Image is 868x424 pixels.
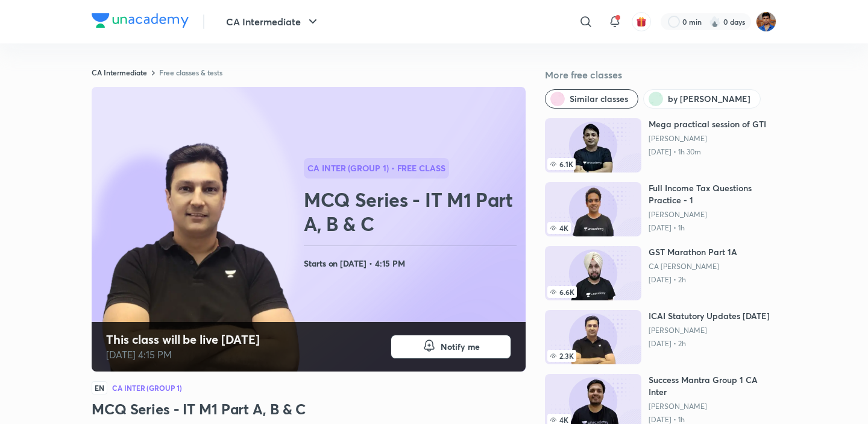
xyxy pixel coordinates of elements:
[649,210,776,220] a: [PERSON_NAME]
[649,118,766,130] h6: Mega practical session of GTI
[709,16,721,28] img: streak
[649,223,776,233] p: [DATE] • 1h
[219,10,327,34] button: CA Intermediate
[159,68,222,77] a: Free classes & tests
[649,134,766,144] a: [PERSON_NAME]
[649,147,766,157] p: [DATE] • 1h 30m
[106,332,260,347] h4: This class will be live [DATE]
[649,182,776,206] h6: Full Income Tax Questions Practice - 1
[632,12,651,31] button: avatar
[649,374,776,398] h6: Success Mantra Group 1 CA Inter
[668,93,750,105] span: by Arvind Tuli
[570,93,628,105] span: Similar classes
[112,384,182,391] h4: CA Inter (Group 1)
[545,68,776,82] h5: More free classes
[756,11,776,32] img: Chandra
[106,347,260,362] p: [DATE] 4:15 PM
[547,222,571,234] span: 4K
[304,256,521,271] h4: Starts on [DATE] • 4:15 PM
[92,13,189,28] img: Company Logo
[649,310,770,322] h6: ICAI Statutory Updates [DATE]
[92,381,107,394] span: EN
[649,262,737,271] a: CA [PERSON_NAME]
[649,246,737,258] h6: GST Marathon Part 1A
[643,89,761,109] button: by Arvind Tuli
[92,68,147,77] a: CA Intermediate
[649,339,770,349] p: [DATE] • 2h
[649,275,737,285] p: [DATE] • 2h
[649,326,770,335] a: [PERSON_NAME]
[636,16,647,27] img: avatar
[649,402,776,411] a: [PERSON_NAME]
[92,13,189,31] a: Company Logo
[547,158,576,170] span: 6.1K
[304,188,521,236] h2: MCQ Series - IT M1 Part A, B & C
[92,399,526,419] h3: MCQ Series - IT M1 Part A, B & C
[547,286,577,298] span: 6.6K
[547,350,576,362] span: 2.3K
[545,89,638,109] button: Similar classes
[441,341,480,353] span: Notify me
[391,335,511,359] button: Notify me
